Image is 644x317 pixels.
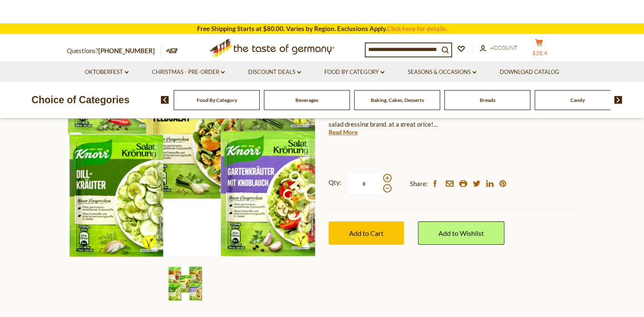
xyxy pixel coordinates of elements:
[347,172,382,195] input: Qty:
[161,96,169,104] img: previous arrow
[408,68,476,77] a: Seasons & Occasions
[329,128,358,136] a: Read More
[329,177,341,188] strong: Qty:
[67,8,316,257] img: Knorr "Salatkroenung" Dry Salad Dressings Variety Pack, 5 pc.
[371,97,424,103] a: Baking, Cakes, Desserts
[480,97,495,103] a: Breads
[329,221,404,245] button: Add to Cart
[152,68,225,77] a: Christmas - PRE-ORDER
[168,266,202,300] img: Knorr "Salatkroenung" Dry Salad Dressings Variety Pack, 5 pc.
[295,97,318,103] a: Beverages
[490,44,518,51] span: Account
[67,45,161,57] p: Questions?
[197,97,237,103] a: Food By Category
[98,47,155,54] a: [PHONE_NUMBER]
[500,68,559,77] a: Download Catalog
[418,221,504,245] a: Add to Wishlist
[329,108,578,130] p: Get five delicious flavors of [PERSON_NAME] "Salatkrönung," Germany's best-selling salad dressing...
[410,178,428,189] span: Share:
[248,68,301,77] a: Discount Deals
[570,97,585,103] a: Candy
[614,96,622,104] img: next arrow
[324,68,384,77] a: Food By Category
[349,229,384,237] span: Add to Cart
[85,68,129,77] a: Oktoberfest
[527,39,552,60] button: $28.4
[532,50,547,57] span: $28.4
[387,25,447,32] a: Click here for details.
[480,43,518,53] a: Account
